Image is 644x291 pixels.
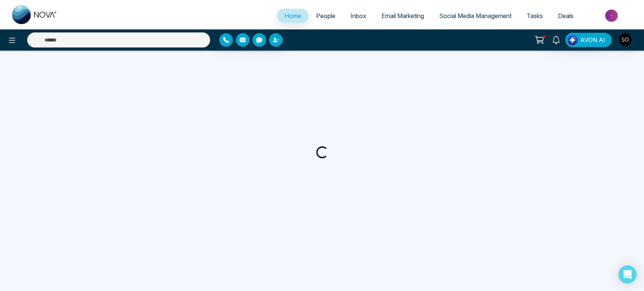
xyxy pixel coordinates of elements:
[565,33,612,47] button: AVON AI
[381,12,424,20] span: Email Marketing
[580,35,605,44] span: AVON AI
[350,12,366,20] span: Inbox
[277,9,309,23] a: Home
[550,9,581,23] a: Deals
[374,9,432,23] a: Email Marketing
[567,35,578,45] img: Lead Flow
[519,9,550,23] a: Tasks
[284,12,301,20] span: Home
[558,12,573,20] span: Deals
[309,9,343,23] a: People
[527,12,543,20] span: Tasks
[432,9,519,23] a: Social Media Management
[12,5,57,24] img: Nova CRM Logo
[618,265,636,283] div: Open Intercom Messenger
[316,12,335,20] span: People
[619,33,632,46] img: User Avatar
[585,7,639,24] img: Market-place.gif
[439,12,512,20] span: Social Media Management
[343,9,374,23] a: Inbox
